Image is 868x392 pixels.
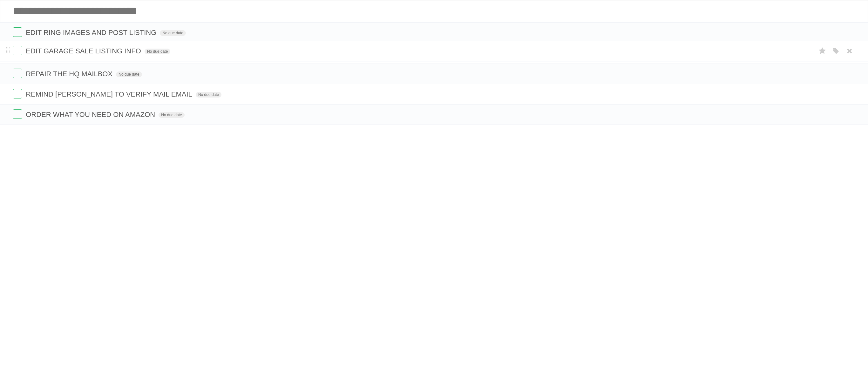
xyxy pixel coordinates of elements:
[817,46,829,56] label: Star task
[26,47,143,55] span: EDIT GARAGE SALE LISTING INFO
[26,90,194,98] span: REMIND [PERSON_NAME] TO VERIFY MAIL EMAIL
[160,30,186,36] span: No due date
[13,69,22,78] label: Done
[13,89,22,98] label: Done
[159,112,184,118] span: No due date
[13,27,22,37] label: Done
[26,70,114,78] span: REPAIR THE HQ MAILBOX
[145,49,170,54] span: No due date
[26,111,157,118] span: ORDER WHAT YOU NEED ON AMAZON
[116,71,142,77] span: No due date
[13,109,22,119] label: Done
[26,29,158,37] span: EDIT RING IMAGES AND POST LISTING
[13,46,22,55] label: Done
[196,92,221,98] span: No due date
